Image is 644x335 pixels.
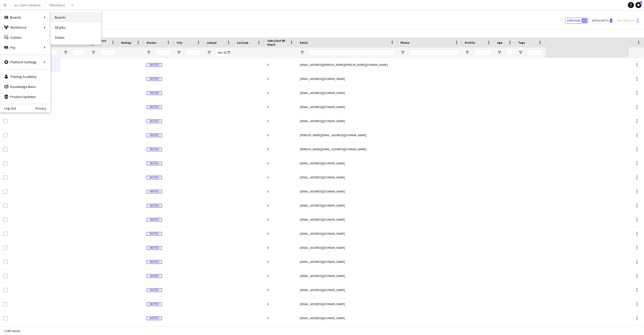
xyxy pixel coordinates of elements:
input: Row Selection is disabled for this row (unchecked) [3,133,8,137]
div: 0 [264,142,297,156]
input: Row Selection is disabled for this row (unchecked) [3,119,8,123]
span: Email [300,41,308,44]
button: Open Filter Menu [177,50,181,55]
span: Invited [146,218,162,222]
div: [EMAIL_ADDRESS][DOMAIN_NAME] [297,283,397,297]
button: Open Filter Menu [63,50,68,55]
input: Row Selection is disabled for this row (unchecked) [3,274,8,278]
span: Phone [400,41,409,44]
input: Row Selection is disabled for this row (unchecked) [3,203,8,208]
div: [EMAIL_ADDRESS][DOMAIN_NAME] [297,86,397,100]
span: Status [146,41,156,44]
div: 0 [264,199,297,212]
input: Joined Filter Input [216,50,231,56]
button: Open Filter Menu [400,50,405,55]
button: Office Board [45,0,69,10]
input: Row Selection is disabled for this row (unchecked) [3,161,8,166]
input: Phone Filter Input [410,50,459,56]
div: 0 [264,128,297,142]
input: Workforce ID Filter Input [100,50,115,56]
span: Tags [518,41,525,44]
div: [EMAIL_ADDRESS][DOMAIN_NAME] [297,227,397,241]
input: City Filter Input [186,50,201,56]
a: Log Out [0,106,16,110]
div: [EMAIL_ADDRESS][DOMAIN_NAME] [297,269,397,283]
span: Invited [146,288,162,292]
div: Pay [0,42,51,53]
input: Email Filter Input [309,50,394,56]
div: [EMAIL_ADDRESS][PERSON_NAME][PERSON_NAME][DOMAIN_NAME] [297,58,397,72]
span: Invited [146,316,162,320]
input: Row Selection is disabled for this row (unchecked) [3,316,8,320]
div: 0 [264,269,297,283]
span: Invited [146,119,162,123]
span: Invited [146,162,162,165]
span: Last job [237,41,248,44]
input: Profile Filter Input [474,50,491,56]
button: ALL Client Job Board [10,0,45,10]
div: 0 [264,72,297,86]
input: Status Filter Input [155,50,171,56]
span: Invited [146,91,162,95]
div: 0 [264,86,297,100]
div: 0 [264,227,297,241]
div: 0 [264,156,297,170]
div: 0 [264,170,297,184]
input: Age Filter Input [506,50,512,56]
a: Status [51,32,101,42]
a: Boards [51,12,101,22]
div: [EMAIL_ADDRESS][DOMAIN_NAME] [297,199,397,212]
input: Row Selection is disabled for this row (unchecked) [3,246,8,250]
span: Profile [465,41,475,44]
div: [EMAIL_ADDRESS][DOMAIN_NAME] [297,156,397,170]
span: Invited [146,260,162,264]
input: First Name Filter Input [45,50,57,56]
input: Tags Filter Input [527,50,542,56]
span: Invited [146,204,162,208]
button: Applicants1 [590,18,613,24]
button: Open Filter Menu [497,50,502,55]
span: Age [497,41,502,44]
div: [EMAIL_ADDRESS][DOMAIN_NAME] [297,255,397,269]
div: [PERSON_NAME][EMAIL_ADDRESS][DOMAIN_NAME] [297,142,397,156]
button: Open Filter Menu [146,50,151,55]
input: Row Selection is disabled for this row (unchecked) [3,189,8,194]
div: 0 [264,283,297,297]
span: City [177,41,182,44]
span: Invited [146,246,162,250]
span: Invited [146,63,162,67]
div: 0 [264,213,297,226]
div: Boards [0,12,51,22]
input: Row Selection is disabled for this row (unchecked) [3,175,8,180]
a: Comms [0,32,51,42]
button: Open Filter Menu [207,50,211,55]
span: Invited [146,176,162,179]
div: 0 [264,255,297,269]
div: [EMAIL_ADDRESS][DOMAIN_NAME] [297,241,397,255]
a: Privacy [35,106,51,110]
div: [EMAIL_ADDRESS][DOMAIN_NAME] [297,297,397,311]
button: Everyone888 [565,18,588,24]
a: Training Academy [0,72,51,82]
div: [EMAIL_ADDRESS][DOMAIN_NAME] [297,311,397,325]
a: 1 [635,2,641,8]
div: 0 [264,58,297,72]
div: [PERSON_NAME][EMAIL_ADDRESS][DOMAIN_NAME] [297,128,397,142]
a: Product Updates [0,92,51,102]
div: 0 [264,241,297,255]
div: 0 [264,297,297,311]
span: 888 [582,19,587,23]
button: Open Filter Menu [91,50,96,55]
input: Row Selection is disabled for this row (unchecked) [3,217,8,222]
span: Joined [207,41,217,44]
div: [EMAIL_ADDRESS][DOMAIN_NAME] [297,213,397,226]
input: Row Selection is disabled for this row (unchecked) [3,288,8,292]
div: [EMAIL_ADDRESS][DOMAIN_NAME] [297,100,397,114]
div: Workforce [0,22,51,32]
div: 0 [264,100,297,114]
span: Invited [146,190,162,194]
button: Open Filter Menu [465,50,469,55]
span: Invited [146,77,162,81]
div: 0 [264,114,297,128]
div: 0 [264,184,297,198]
